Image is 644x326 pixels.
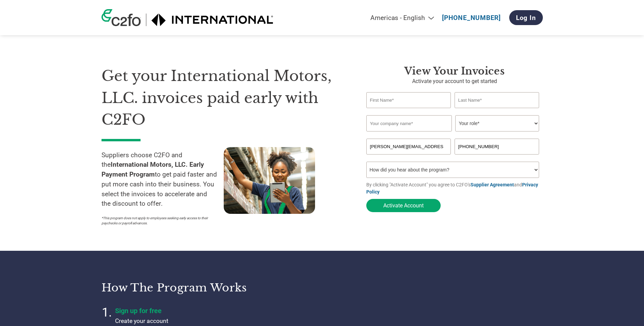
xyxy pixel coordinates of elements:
[366,109,451,113] div: Invalid first name or first name is too long
[509,10,543,25] a: Log In
[102,161,204,178] strong: International Motors, LLC. Early Payment Program
[366,182,538,195] a: Privacy Policy
[102,216,217,226] p: *This program does not apply to employees seeking early access to their paychecks or payroll adva...
[455,139,539,155] input: Phone*
[366,92,451,108] input: First Name*
[442,14,501,22] a: [PHONE_NUMBER]
[151,14,274,26] img: International Motors, LLC.
[366,139,451,155] input: Invalid Email format
[366,181,543,196] p: By clicking "Activate Account" you agree to C2FO's and
[455,155,539,159] div: Inavlid Phone Number
[455,92,539,108] input: Last Name*
[102,150,224,209] p: Suppliers choose C2FO and the to get paid faster and put more cash into their business. You selec...
[366,77,543,85] p: Activate your account to get started
[115,307,285,315] h4: Sign up for free
[455,115,539,131] select: Title/Role
[366,65,543,77] h3: View Your Invoices
[471,182,514,187] a: Supplier Agreement
[224,147,315,214] img: supply chain worker
[102,9,141,26] img: c2fo logo
[455,109,539,113] div: Invalid last name or last name is too long
[366,115,452,131] input: Your company name*
[115,317,285,325] p: Create your account
[366,199,441,212] button: Activate Account
[366,155,451,159] div: Inavlid Email Address
[102,65,346,131] h1: Get your International Motors, LLC. invoices paid early with C2FO
[366,132,539,136] div: Invalid company name or company name is too long
[102,281,314,294] h3: How the program works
